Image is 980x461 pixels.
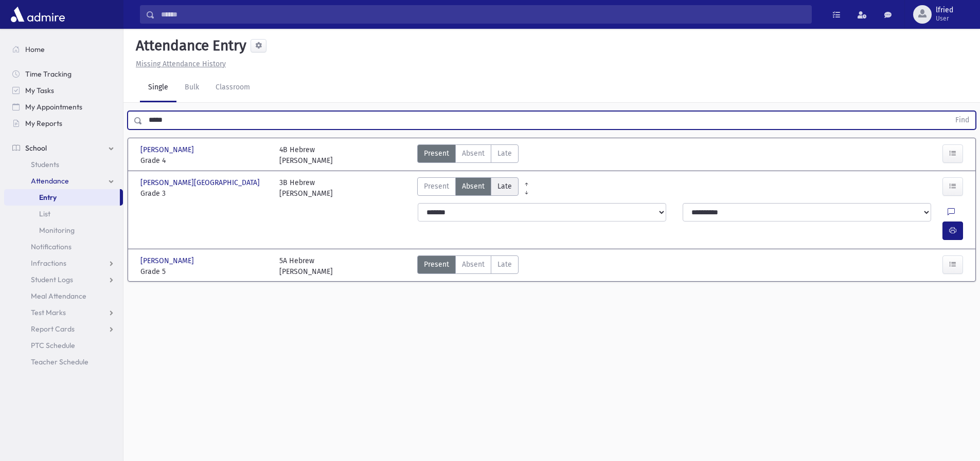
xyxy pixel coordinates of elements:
span: My Reports [25,119,62,128]
div: 4B Hebrew [PERSON_NAME] [279,144,333,166]
span: Monitoring [39,226,75,235]
a: My Appointments [4,99,123,115]
a: My Reports [4,115,123,132]
span: PTC Schedule [31,341,75,350]
span: [PERSON_NAME][GEOGRAPHIC_DATA] [140,177,262,188]
a: Time Tracking [4,66,123,82]
a: Notifications [4,238,123,255]
span: User [936,14,953,23]
span: School [25,143,47,153]
a: Monitoring [4,222,123,238]
img: AdmirePro [8,4,67,25]
span: Student Logs [31,275,73,284]
a: Meal Attendance [4,288,123,304]
a: PTC Schedule [4,337,123,354]
button: Find [949,112,975,129]
a: Home [4,41,123,58]
span: [PERSON_NAME] [140,144,196,155]
u: Missing Attendance History [136,60,226,68]
span: lfried [936,6,953,14]
a: List [4,206,123,222]
div: AttTypes [417,144,519,166]
span: Time Tracking [25,69,72,79]
span: Home [25,45,45,54]
a: Students [4,156,123,173]
span: [PERSON_NAME] [140,255,196,266]
span: Report Cards [31,324,75,334]
div: AttTypes [417,177,519,199]
span: Late [497,259,512,270]
a: Classroom [207,73,258,102]
a: Report Cards [4,321,123,337]
span: Meal Attendance [31,291,86,301]
a: Infractions [4,255,123,271]
span: Late [497,148,512,159]
a: Entry [4,189,120,206]
a: Student Logs [4,271,123,288]
div: 3B Hebrew [PERSON_NAME] [279,177,333,199]
span: My Appointments [25,102,82,112]
a: Bulk [176,73,207,102]
span: Late [497,181,512,192]
a: School [4,140,123,156]
span: Students [31,160,59,169]
h5: Attendance Entry [132,37,246,54]
span: Infractions [31,259,66,268]
a: My Tasks [4,82,123,99]
span: Grade 3 [140,188,269,199]
span: Test Marks [31,308,66,317]
a: Teacher Schedule [4,354,123,370]
span: Notifications [31,242,72,251]
span: Grade 5 [140,266,269,277]
span: Absent [462,148,485,159]
a: Single [140,73,176,102]
span: Present [424,259,449,270]
span: Attendance [31,176,69,186]
span: Entry [39,193,57,202]
a: Test Marks [4,304,123,321]
span: Present [424,148,449,159]
a: Missing Attendance History [132,60,226,68]
div: AttTypes [417,255,519,277]
span: Absent [462,259,485,270]
span: Absent [462,181,485,192]
div: 5A Hebrew [PERSON_NAME] [279,255,333,277]
span: Present [424,181,449,192]
span: My Tasks [25,86,54,95]
span: List [39,209,50,218]
span: Teacher Schedule [31,357,88,366]
span: Grade 4 [140,155,269,166]
a: Attendance [4,173,123,189]
input: Search [155,5,811,24]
